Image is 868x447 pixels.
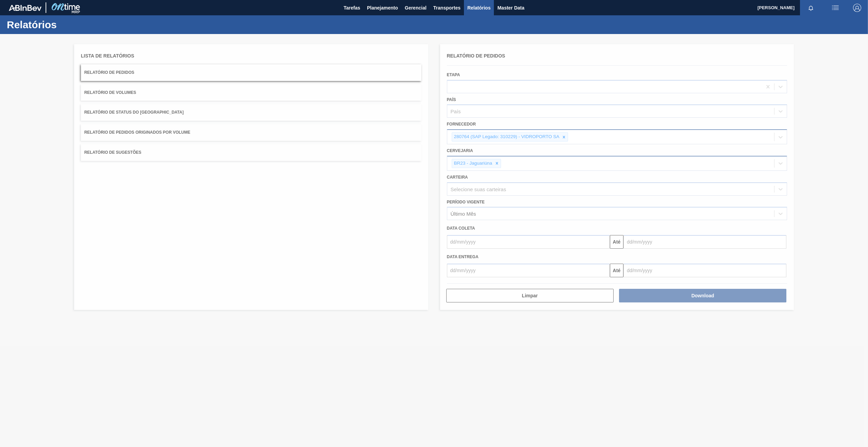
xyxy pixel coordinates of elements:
span: Transportes [433,4,461,12]
img: Logout [853,4,861,12]
button: Notificações [800,3,822,13]
span: Master Data [497,4,524,12]
img: TNhmsLtSVTkK8tSr43FrP2fwEKptu5GPRR3wAAAABJRU5ErkJggg== [9,5,41,11]
span: Relatórios [467,4,490,12]
h1: Relatórios [7,21,128,29]
span: Planejamento [367,4,398,12]
span: Gerencial [405,4,427,12]
img: userActions [831,4,839,12]
span: Tarefas [344,4,360,12]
